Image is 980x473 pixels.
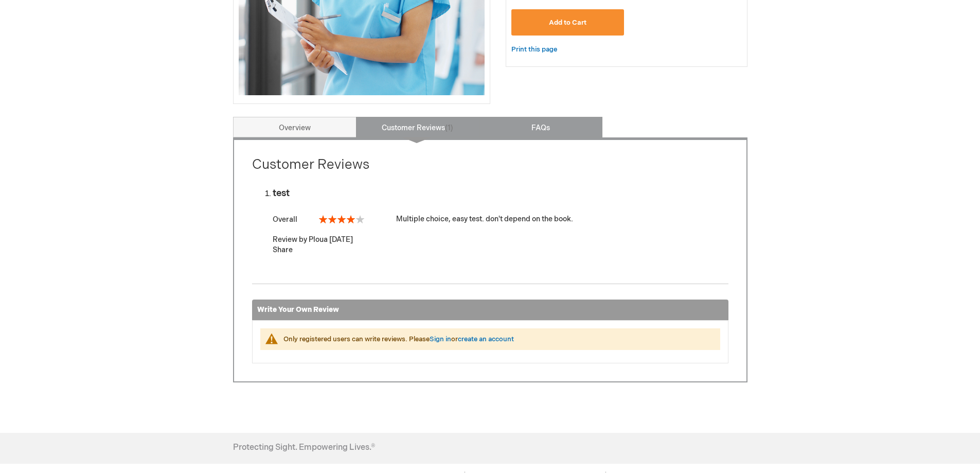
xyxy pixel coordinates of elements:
[273,246,293,254] span: Share
[273,215,297,224] span: Overall
[273,188,728,199] div: test
[511,43,557,56] a: Print this page
[329,235,353,244] time: [DATE]
[309,235,328,244] strong: Ploua
[458,335,514,343] a: create an account
[252,157,369,173] strong: Customer Reviews
[445,124,453,132] span: 1
[233,117,357,137] a: Overview
[283,335,710,344] div: Only registered users can write reviews. Please or
[479,117,602,137] a: FAQs
[356,117,479,137] a: Customer Reviews1
[511,9,625,36] button: Add to Cart
[430,335,451,343] a: Sign in
[549,19,586,27] span: Add to Cart
[273,214,728,224] div: Multiple choice, easy test. don't depend on the book.
[257,305,339,314] strong: Write Your Own Review
[273,235,307,244] span: Review by
[319,215,364,223] div: 80%
[233,443,375,452] h4: Protecting Sight. Empowering Lives.®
